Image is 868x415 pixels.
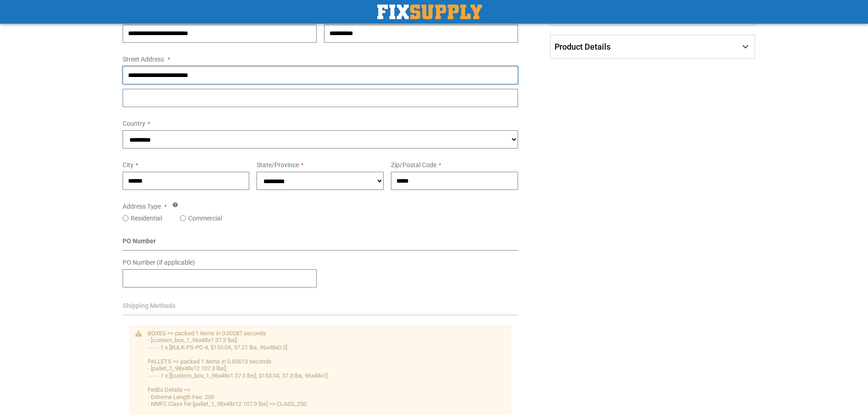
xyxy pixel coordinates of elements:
[377,5,482,19] img: Fix Industrial Supply
[123,236,519,251] div: PO Number
[123,120,145,127] span: Country
[123,56,164,63] span: Street Address
[123,203,161,210] span: Address Type
[188,214,222,223] label: Commercial
[123,259,195,266] span: PO Number (if applicable)
[555,42,611,51] span: Product Details
[131,214,162,223] label: Residential
[123,161,134,169] span: City
[391,161,437,169] span: Zip/Postal Code
[257,161,299,169] span: State/Province
[377,5,482,19] a: store logo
